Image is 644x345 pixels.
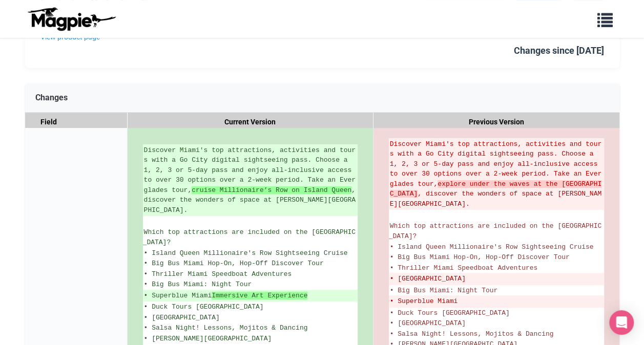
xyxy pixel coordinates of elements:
[144,145,357,215] ins: Discover Miami's top attractions, activities and tours with a Go City digital sightseeing pass. C...
[25,113,128,132] div: Field
[144,303,264,311] span: • Duck Tours [GEOGRAPHIC_DATA]
[514,44,604,58] div: Changes since [DATE]
[373,113,619,132] div: Previous Version
[25,7,117,31] img: logo-ab69f6fb50320c5b225c76a69d11143b.png
[212,292,307,299] strong: Immersive Art Experience
[144,291,357,301] ins: • Superblue Miami
[144,314,220,321] span: • [GEOGRAPHIC_DATA]
[144,270,292,278] span: • Thriller Miami Speedboat Adventures
[390,274,603,284] del: • [GEOGRAPHIC_DATA]
[390,287,498,294] span: • Big Bus Miami: Night Tour
[390,330,554,338] span: • Salsa Night! Lessons, Mojitos & Dancing
[390,296,603,307] del: • Superblue Miami
[390,319,466,327] span: • [GEOGRAPHIC_DATA]
[390,309,510,317] span: • Duck Tours [GEOGRAPHIC_DATA]
[144,335,272,342] span: • [PERSON_NAME][GEOGRAPHIC_DATA]
[609,310,634,335] div: Open Intercom Messenger
[25,83,619,113] div: Changes
[144,249,348,257] span: • Island Queen Millionaire's Row Sightseeing Cruise
[144,260,324,267] span: • Big Bus Miami Hop-On, Hop-Off Discover Tour
[390,264,538,272] span: • Thriller Miami Speedboat Adventures
[390,253,570,261] span: • Big Bus Miami Hop-On, Hop-Off Discover Tour
[144,324,308,332] span: • Salsa Night! Lessons, Mojitos & Dancing
[390,243,594,251] span: • Island Queen Millionaire's Row Sightseeing Cruise
[192,186,351,194] strong: cruise Millionaire’s Row on Island Queen
[128,113,373,132] div: Current Version
[144,281,252,288] span: • Big Bus Miami: Night Tour
[390,180,601,198] strong: explore under the waves at the [GEOGRAPHIC_DATA]
[143,228,356,247] span: Which top attractions are included on the [GEOGRAPHIC_DATA]?
[390,139,603,209] del: Discover Miami's top attractions, activities and tours with a Go City digital sightseeing pass. C...
[389,222,601,241] span: Which top attractions are included on the [GEOGRAPHIC_DATA]?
